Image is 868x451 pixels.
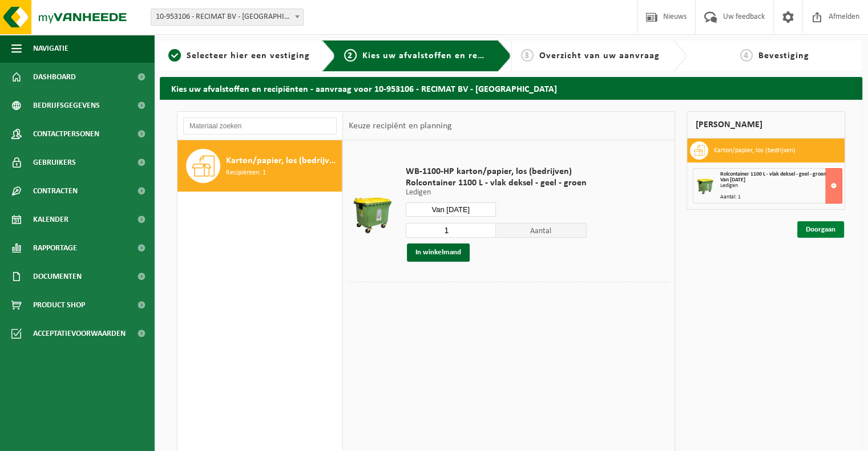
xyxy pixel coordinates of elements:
[539,51,660,60] span: Overzicht van uw aanvraag
[343,112,457,140] div: Keuze recipiënt en planning
[344,49,357,62] span: 2
[160,77,862,99] h2: Kies uw afvalstoffen en recipiënten - aanvraag voor 10-953106 - RECIMAT BV - [GEOGRAPHIC_DATA]
[406,202,496,217] input: Selecteer datum
[720,171,826,177] span: Rolcontainer 1100 L - vlak deksel - geel - groen
[687,111,845,139] div: [PERSON_NAME]
[33,148,76,177] span: Gebruikers
[187,51,310,60] span: Selecteer hier een vestiging
[33,205,68,234] span: Kalender
[406,177,587,189] span: Rolcontainer 1100 L - vlak deksel - geel - groen
[407,243,470,262] button: In winkelmand
[151,9,303,25] span: 10-953106 - RECIMAT BV - KLUISBERGEN
[33,91,100,120] span: Bedrijfsgegevens
[33,262,82,291] span: Documenten
[33,177,78,205] span: Contracten
[720,177,745,183] strong: Van [DATE]
[406,189,587,197] p: Ledigen
[521,49,534,62] span: 3
[720,194,842,200] div: Aantal: 1
[33,319,126,348] span: Acceptatievoorwaarden
[33,120,99,148] span: Contactpersonen
[33,291,85,319] span: Product Shop
[496,223,587,238] span: Aantal
[33,234,77,262] span: Rapportage
[183,117,337,135] input: Materiaal zoeken
[33,63,76,91] span: Dashboard
[151,9,304,26] span: 10-953106 - RECIMAT BV - KLUISBERGEN
[165,49,313,63] a: 1Selecteer hier een vestiging
[177,140,342,192] button: Karton/papier, los (bedrijven) Recipiënten: 1
[720,183,842,189] div: Ledigen
[797,221,844,238] a: Doorgaan
[362,51,519,60] span: Kies uw afvalstoffen en recipiënten
[406,166,587,177] span: WB-1100-HP karton/papier, los (bedrijven)
[714,141,796,160] h3: Karton/papier, los (bedrijven)
[740,49,753,62] span: 4
[168,49,181,62] span: 1
[226,154,339,168] span: Karton/papier, los (bedrijven)
[226,168,266,178] span: Recipiënten: 1
[33,34,68,63] span: Navigatie
[758,51,809,60] span: Bevestiging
